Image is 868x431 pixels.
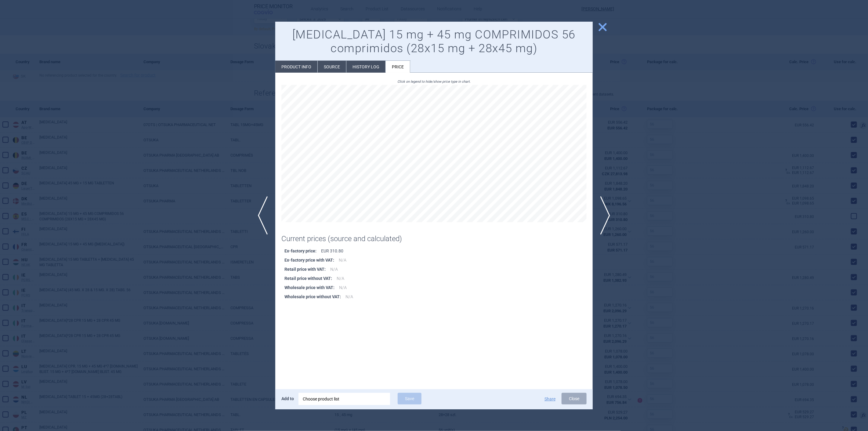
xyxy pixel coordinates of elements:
[284,265,330,274] strong: Retail price with VAT :
[281,28,587,56] h1: [MEDICAL_DATA] 15 mg + 45 mg COMPRIMIDOS 56 comprimidos (28x15 mg + 28x45 mg)
[275,61,317,73] li: Product info
[298,393,390,405] div: Choose product list
[544,397,555,401] button: Share
[284,246,321,255] strong: Ex-factory price :
[284,292,345,301] strong: Wholesale price without VAT :
[284,274,337,283] strong: Retail price without VAT :
[345,294,353,299] span: N/A
[284,255,339,265] strong: Ex-factory price with VAT :
[562,393,587,404] button: Close
[303,393,386,405] div: Choose product list
[281,79,587,85] p: Click on legend to hide/show price type in chart.
[398,393,421,404] button: Save
[281,234,587,243] h1: Current prices (source and calculated)
[386,61,410,73] li: Price
[339,258,346,263] span: N/A
[339,285,347,290] span: N/A
[346,61,385,73] li: History log
[281,393,294,404] p: Add to
[284,246,593,255] li: EUR 310.80
[284,283,339,292] strong: Wholesale price with VAT :
[318,61,346,73] li: Source
[337,276,344,281] span: N/A
[330,267,338,272] span: N/A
